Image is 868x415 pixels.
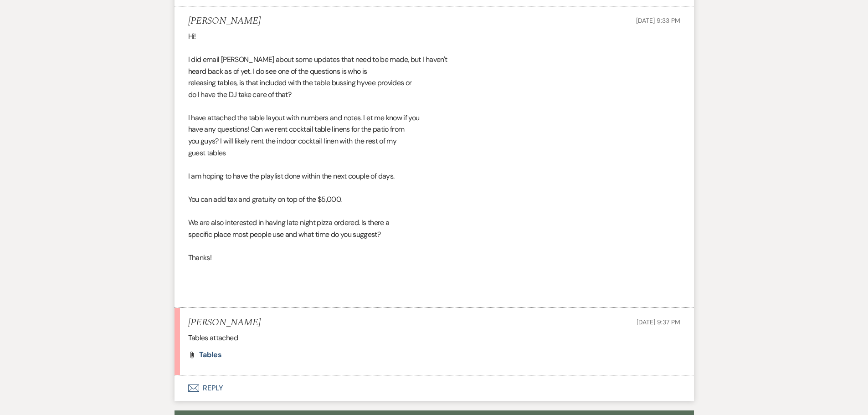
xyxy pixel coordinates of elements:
a: Tables [199,351,222,359]
div: Hi! I did email [PERSON_NAME] about some updates that need to be made, but I haven't heard back a... [188,31,680,299]
button: Reply [175,375,694,401]
span: Tables [199,350,222,359]
span: [DATE] 9:33 PM [636,16,680,25]
h5: [PERSON_NAME] [188,15,261,27]
h5: [PERSON_NAME] [188,317,261,328]
span: [DATE] 9:37 PM [637,318,680,326]
p: Tables attached [188,332,680,344]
